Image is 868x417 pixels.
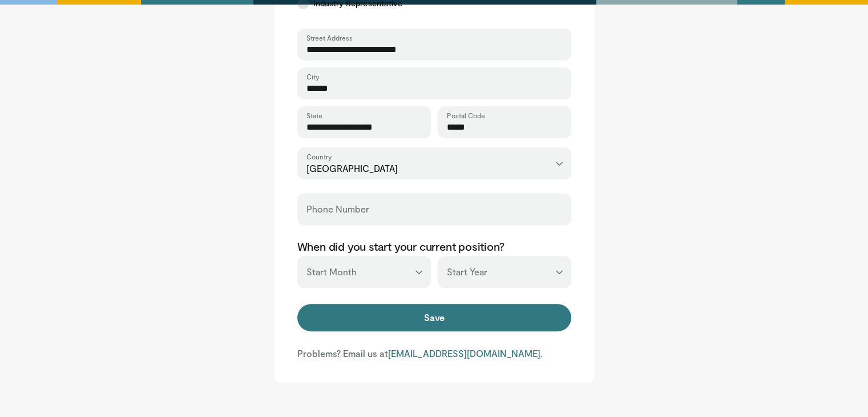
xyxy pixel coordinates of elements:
[306,33,353,42] label: Street Address
[306,111,322,120] label: State
[447,111,485,120] label: Postal Code
[388,348,540,359] a: [EMAIL_ADDRESS][DOMAIN_NAME]
[306,198,369,220] label: Phone Number
[297,239,571,254] p: When did you start your current position?
[306,72,319,81] label: City
[297,347,571,360] p: Problems? Email us at .
[297,304,571,331] button: Save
